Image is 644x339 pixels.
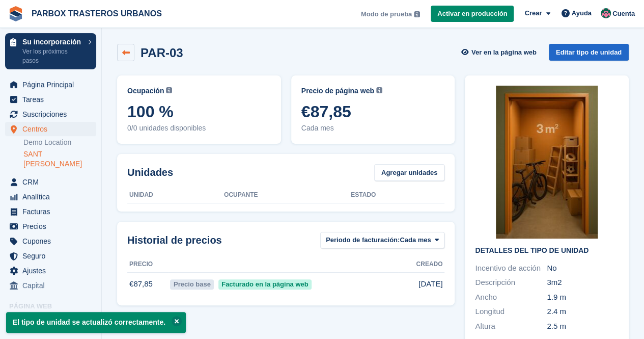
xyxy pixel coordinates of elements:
[5,278,96,293] a: menu
[5,219,96,233] a: menu
[547,306,619,318] div: 2.4 m
[5,33,96,69] a: Su incorporación Ver los próximos pasos
[22,77,83,92] span: Página Principal
[301,123,445,134] span: Cada mes
[460,44,541,61] a: Ver en la página web
[22,234,83,248] span: Cupones
[22,249,83,263] span: Seguro
[127,232,222,248] span: Historial de precios
[5,249,96,263] a: menu
[8,6,23,21] img: stora-icon-8386f47178a22dfd0bd8f6a31ec36ba5ce8667c1dd55bd0f319d3a0aa187defe.svg
[23,149,96,169] a: SANT [PERSON_NAME]
[475,263,547,274] div: Incentivo de acción
[141,46,183,60] h2: PAR-03
[224,187,351,203] th: Ocupante
[351,187,444,203] th: Estado
[414,11,420,17] img: icon-info-grey-7440780725fd019a000dd9b08b2336e03edf1995a4989e88bcd33f0948082b44.svg
[5,92,96,107] a: menu
[23,138,96,147] a: Demo Location
[6,312,186,333] p: El tipo de unidad se actualizó correctamente.
[376,87,382,93] img: icon-info-grey-7440780725fd019a000dd9b08b2336e03edf1995a4989e88bcd33f0948082b44.svg
[5,234,96,248] a: menu
[218,279,312,290] span: Facturado en la página web
[22,219,83,233] span: Precios
[471,47,537,58] span: Ver en la página web
[612,9,635,19] span: Cuenta
[170,279,214,290] span: Precio base
[547,263,619,274] div: No
[22,122,83,136] span: Centros
[547,321,619,332] div: 2.5 m
[475,292,547,303] div: Ancho
[416,259,442,269] span: Creado
[22,204,83,219] span: Facturas
[5,122,96,136] a: menu
[437,9,507,19] span: Activar en producción
[524,8,542,18] span: Crear
[547,292,619,303] div: 1.9 m
[418,278,442,290] span: [DATE]
[496,86,598,239] img: WhatsApp%20Image%202025-08-11%20at%2011.17.14.jpeg
[127,86,164,96] span: Ocupación
[431,6,514,22] a: Activar en producción
[400,235,431,245] span: Cada mes
[127,273,168,295] td: €87,85
[9,301,101,311] span: Página web
[22,107,83,121] span: Suscripciones
[22,190,83,204] span: Analítica
[301,102,445,121] span: €87,85
[22,38,83,45] p: Su incorporación
[127,102,271,121] span: 100 %
[572,8,592,18] span: Ayuda
[601,8,611,18] img: Jose Manuel
[22,92,83,107] span: Tareas
[475,321,547,332] div: Altura
[475,277,547,289] div: Descripción
[5,175,96,189] a: menu
[5,204,96,219] a: menu
[127,187,224,203] th: Unidad
[22,278,83,293] span: Capital
[374,164,445,181] a: Agregar unidades
[5,264,96,278] a: menu
[5,77,96,92] a: menu
[22,175,83,189] span: CRM
[22,47,83,65] p: Ver los próximos pasos
[127,256,168,273] th: Precio
[27,5,166,22] a: PARBOX TRASTEROS URBANOS
[547,277,619,289] div: 3m2
[166,87,172,93] img: icon-info-grey-7440780725fd019a000dd9b08b2336e03edf1995a4989e88bcd33f0948082b44.svg
[549,44,629,61] a: Editar tipo de unidad
[320,232,444,249] button: Periodo de facturación: Cada mes
[5,107,96,121] a: menu
[326,235,400,245] span: Periodo de facturación:
[22,264,83,278] span: Ajustes
[127,165,173,180] h2: Unidades
[301,86,374,96] span: Precio de página web
[361,9,412,19] span: Modo de prueba
[475,306,547,318] div: Longitud
[127,123,271,134] span: 0/0 unidades disponibles
[5,190,96,204] a: menu
[475,247,619,255] h2: Detalles del tipo de unidad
